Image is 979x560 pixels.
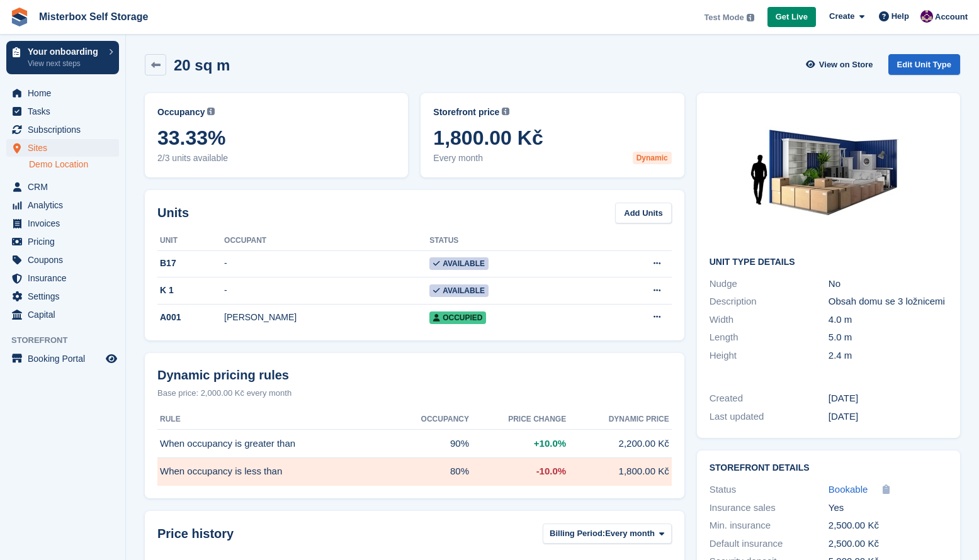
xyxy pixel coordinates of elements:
[734,106,923,247] img: 20.jpg
[28,47,103,56] p: Your onboarding
[536,464,567,479] span: -10.0%
[11,334,125,347] span: Storefront
[157,410,388,430] th: Rule
[28,251,103,269] span: Coupons
[6,178,119,196] a: menu
[6,215,119,232] a: menu
[710,537,829,551] div: Default insurance
[157,524,234,543] span: Price history
[534,437,566,451] span: +10.0%
[157,257,224,270] div: B17
[28,215,103,232] span: Invoices
[224,277,429,305] td: -
[157,203,189,222] h2: Units
[174,57,230,74] h2: 20 sq m
[157,430,388,458] td: When occupancy is greater than
[609,413,669,425] span: Dynamic price
[6,306,119,323] a: menu
[224,311,429,324] div: [PERSON_NAME]
[710,313,829,327] div: Width
[829,518,948,533] div: 2,500.00 Kč
[433,126,671,149] span: 1,800.00 Kč
[829,410,948,424] div: [DATE]
[767,7,816,28] a: Get Live
[619,437,669,451] span: 2,200.00 Kč
[710,391,829,406] div: Created
[28,58,103,69] p: View next steps
[829,501,948,515] div: Yes
[6,84,119,102] a: menu
[6,251,119,269] a: menu
[157,457,388,485] td: When occupancy is less than
[829,10,854,23] span: Create
[747,14,754,21] img: icon-info-grey-7440780725fd019a000dd9b08b2336e03edf1995a4989e88bcd33f0948082b44.svg
[710,277,829,291] div: Nudge
[157,311,224,324] div: A001
[829,330,948,345] div: 5.0 m
[429,231,597,251] th: Status
[710,294,829,309] div: Description
[28,196,103,214] span: Analytics
[157,106,205,119] span: Occupancy
[543,524,672,544] button: Billing Period: Every month
[829,537,948,551] div: 2,500.00 Kč
[829,483,868,497] a: Bookable
[829,277,948,291] div: No
[710,483,829,497] div: Status
[6,103,119,120] a: menu
[704,11,744,24] span: Test Mode
[429,257,489,270] span: Available
[710,501,829,515] div: Insurance sales
[157,366,672,384] div: Dynamic pricing rules
[207,108,215,115] img: icon-info-grey-7440780725fd019a000dd9b08b2336e03edf1995a4989e88bcd33f0948082b44.svg
[28,233,103,250] span: Pricing
[28,350,103,367] span: Booking Portal
[28,269,103,287] span: Insurance
[157,387,672,400] div: Base price: 2,000.00 Kč every month
[6,350,119,367] a: menu
[429,311,486,324] span: Occupied
[619,464,669,479] span: 1,800.00 Kč
[805,54,878,75] a: View on Store
[6,196,119,214] a: menu
[888,54,960,75] a: Edit Unit Type
[710,349,829,363] div: Height
[224,250,429,277] td: -
[829,313,948,327] div: 4.0 m
[450,437,469,451] span: 90%
[6,288,119,305] a: menu
[34,6,153,27] a: Misterbox Self Storage
[10,8,29,26] img: stora-icon-8386f47178a22dfd0bd8f6a31ec36ba5ce8667c1dd55bd0f319d3a0aa187defe.svg
[508,413,566,425] span: Price change
[829,294,948,309] div: Obsah domu se 3 ložnicemi
[433,106,499,119] span: Storefront price
[710,463,948,473] h2: Storefront Details
[6,233,119,250] a: menu
[28,103,103,120] span: Tasks
[104,351,119,366] a: Preview store
[450,464,469,479] span: 80%
[829,484,868,495] span: Bookable
[6,41,119,74] a: Your onboarding View next steps
[891,10,909,23] span: Help
[28,121,103,138] span: Subscriptions
[28,178,103,196] span: CRM
[605,527,655,540] span: Every month
[502,108,509,115] img: icon-info-grey-7440780725fd019a000dd9b08b2336e03edf1995a4989e88bcd33f0948082b44.svg
[6,269,119,287] a: menu
[710,518,829,533] div: Min. insurance
[429,284,489,297] span: Available
[157,126,395,149] span: 33.33%
[920,10,933,23] img: Anna Žambůrková
[615,203,671,223] a: Add Units
[6,121,119,138] a: menu
[819,59,873,71] span: View on Store
[6,139,119,157] a: menu
[157,231,224,251] th: Unit
[28,84,103,102] span: Home
[28,139,103,157] span: Sites
[829,391,948,406] div: [DATE]
[776,11,808,23] span: Get Live
[633,152,672,164] div: Dynamic
[157,152,395,165] span: 2/3 units available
